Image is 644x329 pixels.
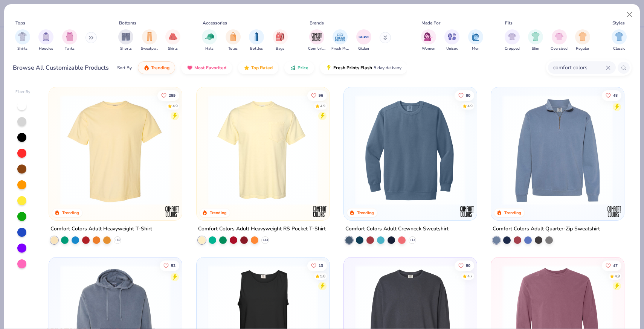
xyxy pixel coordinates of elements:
img: trending.gif [143,65,150,71]
img: Fresh Prints Image [334,31,346,43]
img: 1f2d2499-41e0-44f5-b794-8109adf84418 [351,95,469,205]
img: Comfort Colors logo [312,204,327,219]
div: Bottoms [119,20,136,26]
button: filter button [62,29,77,52]
button: filter button [421,29,436,52]
span: 80 [466,264,470,268]
img: Shorts Image [122,32,130,41]
button: filter button [356,29,371,52]
span: 289 [169,93,175,97]
span: Bags [276,46,284,52]
img: Gildan Image [358,31,369,43]
div: filter for Skirts [165,29,180,52]
button: Like [307,90,327,101]
img: 029b8af0-80e6-406f-9fdc-fdf898547912 [56,95,174,205]
button: Like [455,260,474,271]
button: Like [160,260,179,271]
span: + 60 [115,238,121,242]
div: filter for Slim [528,29,543,52]
span: 80 [466,93,470,97]
span: Most Favorited [194,65,226,71]
button: filter button [273,29,288,52]
button: Top Rated [238,61,278,74]
button: filter button [468,29,483,52]
button: Most Favorited [181,61,232,74]
div: filter for Hoodies [38,29,53,52]
img: most_fav.gif [187,65,193,71]
button: filter button [118,29,133,52]
div: 4.7 [467,274,473,279]
button: Like [455,90,474,101]
span: Price [298,65,308,71]
div: filter for Bags [273,29,288,52]
span: Slim [532,46,539,52]
img: Bottles Image [252,32,261,41]
div: Filter By [15,89,31,95]
img: Skirts Image [169,32,177,41]
div: filter for Bottles [249,29,264,52]
button: filter button [444,29,459,52]
div: Fits [505,20,513,26]
img: Sweatpants Image [145,32,154,41]
button: filter button [226,29,241,52]
span: Hoodies [39,46,53,52]
button: filter button [141,29,158,52]
img: Comfort Colors logo [165,204,180,219]
button: filter button [575,29,590,52]
div: filter for Shirts [15,29,30,52]
img: flash.gif [326,65,332,71]
div: Made For [421,20,440,26]
img: Totes Image [229,32,237,41]
div: filter for Sweatpants [141,29,158,52]
img: 45579bc0-5639-4a35-8fe9-2eb2035a810c [469,95,587,205]
span: Regular [576,46,589,52]
span: Cropped [505,46,520,52]
button: filter button [15,29,30,52]
span: Skirts [168,46,178,52]
span: 47 [613,264,618,268]
div: filter for Cropped [505,29,520,52]
img: Regular Image [578,32,587,41]
span: 5 day delivery [374,64,401,72]
span: Oversized [551,46,568,52]
img: Comfort Colors logo [459,204,475,219]
img: Hoodies Image [42,32,50,41]
img: Cropped Image [508,32,516,41]
div: Sort By [117,64,132,71]
button: filter button [505,29,520,52]
div: filter for Gildan [356,29,371,52]
span: 48 [613,93,618,97]
img: Tanks Image [66,32,74,41]
div: Styles [612,20,625,26]
div: filter for Tanks [62,29,77,52]
span: Top Rated [251,65,273,71]
img: Oversized Image [555,32,563,41]
button: filter button [202,29,217,52]
span: Totes [228,46,238,52]
span: + 14 [409,238,415,242]
img: Shirts Image [18,32,27,41]
button: filter button [308,29,325,52]
button: filter button [331,29,349,52]
button: Like [602,90,621,101]
span: Trending [151,65,169,71]
div: Comfort Colors Adult Heavyweight T-Shirt [50,224,152,234]
img: 284e3bdb-833f-4f21-a3b0-720291adcbd9 [204,95,322,205]
button: Trending [138,61,175,74]
div: filter for Unisex [444,29,459,52]
img: Comfort Colors logo [607,204,622,219]
div: 4.9 [615,274,620,279]
button: filter button [249,29,264,52]
img: Classic Image [615,32,624,41]
div: 4.9 [467,103,473,109]
button: filter button [38,29,53,52]
img: Comfort Colors Image [311,31,322,43]
span: Comfort Colors [308,46,325,52]
button: Price [284,61,314,74]
span: Women [422,46,435,52]
span: 96 [318,93,323,97]
button: Like [307,260,327,271]
div: filter for Hats [202,29,217,52]
button: filter button [528,29,543,52]
span: 52 [171,264,175,268]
